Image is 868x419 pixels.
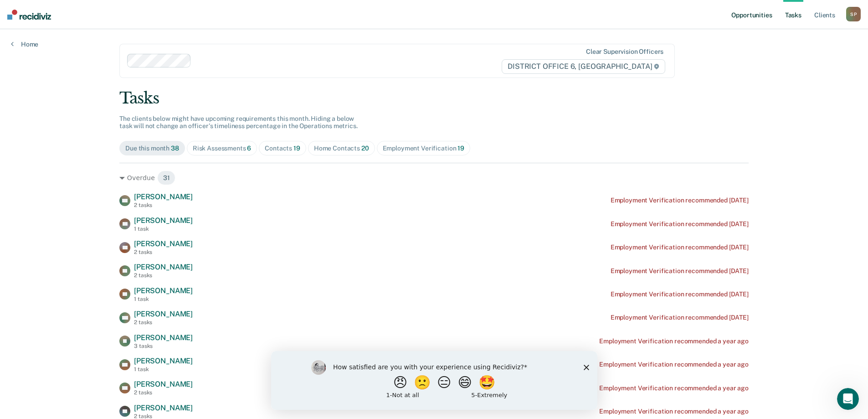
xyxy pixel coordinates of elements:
span: DISTRICT OFFICE 6, [GEOGRAPHIC_DATA] [502,59,665,74]
span: 31 [157,171,176,185]
span: [PERSON_NAME] [134,310,193,318]
div: Employment Verification recommended [DATE] [611,243,749,251]
div: Risk Assessments [193,145,252,152]
div: Employment Verification recommended [DATE] [611,197,749,204]
div: Employment Verification recommended [DATE] [611,267,749,275]
span: 19 [293,145,300,152]
span: [PERSON_NAME] [134,239,193,248]
div: Tasks [119,89,749,108]
div: Employment Verification recommended [DATE] [611,314,749,321]
div: Employment Verification recommended [DATE] [611,220,749,228]
span: 20 [361,145,369,152]
div: 1 task [134,296,193,302]
iframe: Survey by Kim from Recidiviz [271,351,597,410]
img: Recidiviz [7,10,51,20]
div: Due this month [125,145,179,152]
span: [PERSON_NAME] [134,192,193,201]
div: Employment Verification recommended a year ago [599,337,749,345]
div: 2 tasks [134,202,193,208]
span: 38 [171,145,179,152]
span: [PERSON_NAME] [134,216,193,225]
span: 19 [457,145,464,152]
div: Contacts [265,145,300,152]
div: 2 tasks [134,249,193,255]
a: Home [11,40,38,48]
div: 1 task [134,366,193,372]
span: [PERSON_NAME] [134,263,193,271]
span: [PERSON_NAME] [134,357,193,365]
span: [PERSON_NAME] [134,286,193,295]
div: Overdue 31 [119,171,749,185]
div: 2 tasks [134,389,193,396]
span: [PERSON_NAME] [134,403,193,412]
div: Employment Verification recommended a year ago [599,361,749,368]
div: Employment Verification [383,145,464,152]
div: Employment Verification recommended [DATE] [611,290,749,298]
span: The clients below might have upcoming requirements this month. Hiding a below task will not chang... [119,115,358,130]
iframe: Intercom live chat [837,388,859,410]
button: SP [846,7,861,21]
div: Employment Verification recommended a year ago [599,408,749,415]
span: 6 [247,145,251,152]
div: 1 task [134,226,193,232]
div: S P [846,7,861,21]
div: 2 tasks [134,272,193,279]
span: [PERSON_NAME] [134,380,193,388]
div: Home Contacts [314,145,369,152]
span: [PERSON_NAME] [134,333,193,342]
div: 2 tasks [134,319,193,326]
div: Employment Verification recommended a year ago [599,384,749,392]
div: Clear supervision officers [586,48,663,56]
div: 3 tasks [134,343,193,349]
